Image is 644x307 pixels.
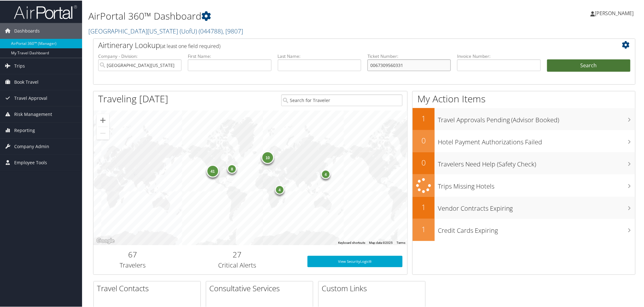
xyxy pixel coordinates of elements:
[88,9,456,22] h1: AirPortal 360™ Dashboard
[88,26,243,35] a: [GEOGRAPHIC_DATA][US_STATE] (UofU)
[438,156,635,168] h3: Travelers Need Help (Safety Check)
[438,112,635,124] h3: Travel Approvals Pending (Advisor Booked)
[95,236,116,244] a: Open this area in Google Maps (opens a new window)
[95,236,116,244] img: Google
[14,90,47,105] span: Travel Approval
[14,122,35,138] span: Reporting
[413,218,635,240] a: 1Credit Cards Expiring
[338,240,365,244] button: Keyboard shortcuts
[438,178,635,190] h3: Trips Missing Hotels
[176,249,298,259] h2: 27
[281,94,402,105] input: Search for Traveler
[206,164,219,177] div: 41
[547,59,630,71] button: Search
[367,52,451,59] label: Ticket Number:
[595,9,634,16] span: [PERSON_NAME]
[413,135,435,145] h2: 0
[369,240,393,244] span: Map data ©2025
[413,174,635,196] a: Trips Missing Hotels
[14,74,39,89] span: Book Travel
[176,260,298,269] h3: Critical Alerts
[278,52,361,59] label: Last Name:
[307,255,402,267] a: View SecurityLogic®
[223,26,243,35] span: , [ 9807 ]
[457,52,540,59] label: Invoice Number:
[438,200,635,212] h3: Vendor Contracts Expiring
[321,169,331,178] div: 4
[188,52,271,59] label: First Name:
[97,126,109,139] button: Zoom out
[413,223,435,234] h2: 1
[14,138,49,154] span: Company Admin
[97,113,109,126] button: Zoom in
[227,163,237,173] div: 8
[413,152,635,174] a: 0Travelers Need Help (Safety Check)
[438,222,635,234] h3: Credit Cards Expiring
[98,92,168,105] h1: Traveling [DATE]
[14,4,77,19] img: airportal-logo.png
[199,26,223,35] span: ( 044788 )
[322,282,425,293] h2: Custom Links
[413,157,435,167] h2: 0
[98,249,167,259] h2: 67
[261,151,274,163] div: 10
[98,260,167,269] h3: Travelers
[14,57,25,73] span: Trips
[160,42,220,49] span: (at least one field required)
[14,106,52,122] span: Risk Management
[413,201,435,212] h2: 1
[98,52,182,59] label: Company - Division:
[275,184,284,194] div: 4
[590,3,640,22] a: [PERSON_NAME]
[97,282,200,293] h2: Travel Contacts
[438,134,635,146] h3: Hotel Payment Authorizations Failed
[413,112,435,123] h2: 1
[98,39,585,50] h2: Airtinerary Lookup
[14,154,47,170] span: Employee Tools
[413,129,635,152] a: 0Hotel Payment Authorizations Failed
[413,92,635,105] h1: My Action Items
[209,282,313,293] h2: Consultative Services
[397,240,405,244] a: Terms (opens in new tab)
[413,107,635,129] a: 1Travel Approvals Pending (Advisor Booked)
[413,196,635,218] a: 1Vendor Contracts Expiring
[14,22,40,38] span: Dashboards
